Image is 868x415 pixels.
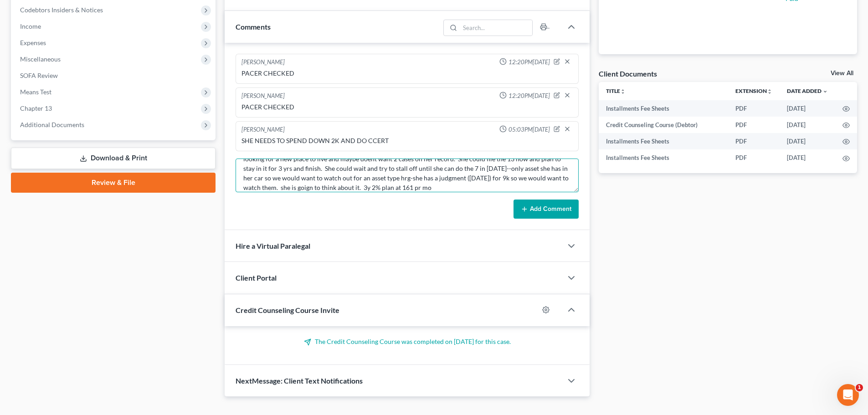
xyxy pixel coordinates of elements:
div: SHE NEEDS TO SPEND DOWN 2K AND DO CCERT [241,136,573,145]
button: Add Comment [514,200,579,219]
span: 12:20PM[DATE] [508,58,550,67]
a: Titleunfold_more [606,87,626,94]
span: Means Test [20,88,51,96]
td: PDF [728,117,780,133]
div: [PERSON_NAME] [241,125,285,134]
span: Credit Counseling Course Invite [236,306,339,314]
span: Client Portal [236,273,277,282]
iframe: Intercom live chat [837,384,859,406]
span: 05:03PM[DATE] [508,125,550,134]
div: [PERSON_NAME] [241,92,285,101]
input: Search... [460,20,533,36]
span: SOFA Review [20,72,58,79]
a: View All [831,70,853,77]
div: PACER CHECKED [241,102,573,112]
td: Installments Fee Sheets [599,133,728,149]
td: PDF [728,133,780,149]
td: [DATE] [780,133,835,149]
i: expand_more [822,89,828,94]
td: PDF [728,149,780,166]
div: Client Documents [599,69,657,78]
span: 12:20PM[DATE] [508,92,550,100]
span: Additional Documents [20,121,84,128]
td: Credit Counseling Course (Debtor) [599,117,728,133]
i: unfold_more [620,89,626,94]
a: Extensionunfold_more [735,87,772,94]
span: Miscellaneous [20,55,61,63]
a: Download & Print [11,148,216,169]
span: Hire a Virtual Paralegal [236,241,310,250]
div: [PERSON_NAME] [241,58,285,67]
span: NextMessage: Client Text Notifications [236,376,363,385]
a: SOFA Review [13,67,216,84]
td: Installments Fee Sheets [599,149,728,166]
td: [DATE] [780,117,835,133]
span: 1 [856,384,863,391]
p: The Credit Counseling Course was completed on [DATE] for this case. [236,337,579,346]
a: Date Added expand_more [787,87,828,94]
div: PACER CHECKED [241,69,573,78]
td: [DATE] [780,100,835,117]
a: Review & File [11,173,216,193]
span: Comments [236,22,271,31]
td: [DATE] [780,149,835,166]
span: Chapter 13 [20,104,52,112]
span: Expenses [20,39,46,46]
i: unfold_more [767,89,772,94]
td: Installments Fee Sheets [599,100,728,117]
td: PDF [728,100,780,117]
span: Income [20,22,41,30]
span: Codebtors Insiders & Notices [20,6,103,14]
